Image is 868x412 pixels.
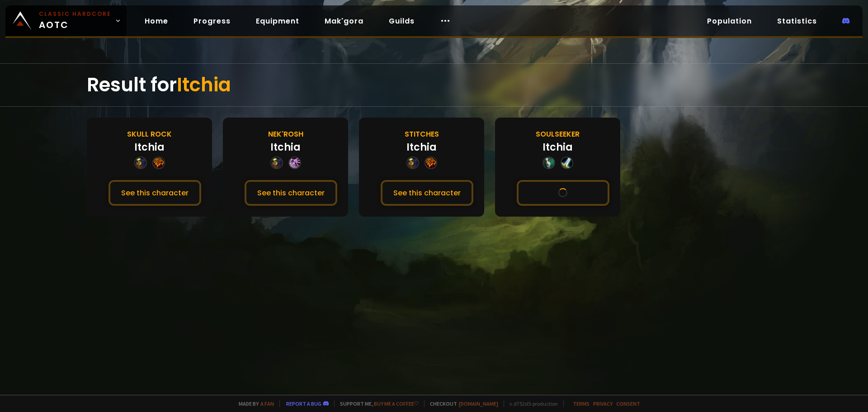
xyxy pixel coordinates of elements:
small: Classic Hardcore [39,10,111,18]
a: Home [137,12,175,30]
span: Made by [233,400,274,407]
a: Statistics [770,12,824,30]
button: See this character [517,180,609,206]
div: Itchia [542,140,573,155]
div: Nek'Rosh [268,128,303,140]
a: a fan [260,400,274,407]
a: Report a bug [286,400,321,407]
a: Guilds [382,12,422,30]
a: Population [700,12,759,30]
span: Itchia [177,71,231,98]
button: See this character [108,180,201,206]
a: Terms [573,400,590,407]
button: See this character [245,180,337,206]
a: Classic HardcoreAOTC [5,5,127,36]
a: Equipment [249,12,307,30]
span: v. d752d5 - production [504,400,558,407]
button: See this character [381,180,473,206]
a: Buy me a coffee [374,400,419,407]
div: Stitches [405,128,439,140]
div: Itchia [134,140,165,155]
div: Itchia [406,140,437,155]
div: Soulseeker [536,128,580,140]
a: [DOMAIN_NAME] [459,400,498,407]
div: Result for [87,64,781,106]
a: Privacy [593,400,613,407]
div: Itchia [270,140,301,155]
span: AOTC [39,10,111,32]
span: Checkout [424,400,498,407]
span: Support me, [334,400,419,407]
div: Skull Rock [127,128,172,140]
a: Progress [186,12,238,30]
a: Consent [616,400,640,407]
a: Mak'gora [317,12,371,30]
